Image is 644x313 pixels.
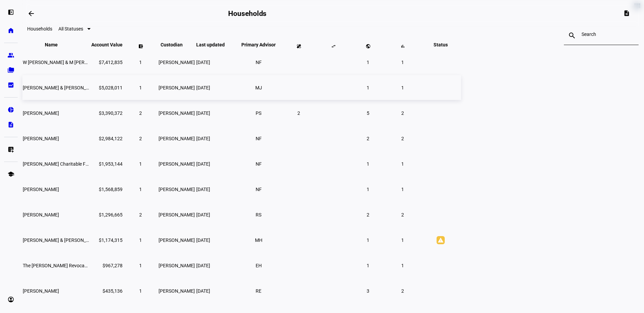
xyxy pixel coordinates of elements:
[159,110,195,116] span: [PERSON_NAME]
[196,85,210,90] span: [DATE]
[196,237,210,243] span: [DATE]
[7,106,14,113] eth-mat-symbol: pie_chart
[253,107,265,119] li: PS
[401,212,404,217] span: 2
[4,103,18,117] a: pie_chart
[159,288,195,294] span: [PERSON_NAME]
[139,60,142,65] span: 1
[23,136,59,141] span: Sarah Marie Zweber
[159,212,195,217] span: [PERSON_NAME]
[196,187,210,192] span: [DATE]
[139,212,142,217] span: 2
[367,263,369,268] span: 1
[253,285,265,297] li: RE
[253,132,265,145] li: NF
[196,288,210,294] span: [DATE]
[367,237,369,243] span: 1
[139,136,142,141] span: 2
[23,110,59,116] span: Abbe M Mcgray
[159,187,195,192] span: [PERSON_NAME]
[367,60,369,65] span: 1
[253,158,265,170] li: NF
[196,136,210,141] span: [DATE]
[253,183,265,195] li: NF
[401,237,404,243] span: 1
[401,136,404,141] span: 2
[196,42,235,47] span: Last updated
[196,263,210,268] span: [DATE]
[4,78,18,92] a: bid_landscape
[367,110,369,116] span: 5
[401,187,404,192] span: 1
[139,110,142,116] span: 2
[401,60,404,65] span: 1
[196,161,210,167] span: [DATE]
[253,82,265,94] li: MJ
[367,212,369,217] span: 2
[7,82,14,88] eth-mat-symbol: bid_landscape
[91,253,123,278] td: $967,278
[437,236,445,244] mat-icon: warning
[23,85,111,90] span: D Flaherty & T Flaherty Ttee
[23,288,59,294] span: Pilar Gerasimo
[367,187,369,192] span: 1
[228,9,266,18] h2: Households
[27,9,35,18] mat-icon: arrow_backwards
[91,50,123,75] td: $7,412,835
[7,146,14,153] eth-mat-symbol: list_alt_add
[401,263,404,268] span: 1
[367,136,369,141] span: 2
[23,237,100,243] span: Craig B Swanson & Larey Lindberg Swanson
[161,42,193,47] span: Custodian
[4,24,18,37] a: home
[159,136,195,141] span: [PERSON_NAME]
[139,161,142,167] span: 1
[91,278,123,303] td: $435,136
[91,228,123,252] td: $1,174,315
[196,110,210,116] span: [DATE]
[159,237,195,243] span: [PERSON_NAME]
[27,26,52,32] eth-data-table-title: Households
[253,209,265,221] li: RS
[139,85,142,90] span: 1
[253,56,265,68] li: NF
[91,151,123,176] td: $1,953,144
[7,9,14,16] eth-mat-symbol: left_panel_open
[45,42,68,47] span: Name
[4,118,18,131] a: description
[428,42,453,47] span: Status
[4,63,18,77] a: folder_copy
[367,161,369,167] span: 1
[196,212,210,217] span: [DATE]
[139,187,142,192] span: 1
[23,60,111,65] span: W Tatusko & M Gorham
[401,110,404,116] span: 2
[253,234,265,246] li: MH
[236,42,281,47] span: Primary Advisor
[4,48,18,62] a: group
[582,32,621,37] input: Search
[23,212,59,217] span: Susan L Ahlquist
[253,259,265,272] li: EH
[91,42,123,47] span: Account Value
[139,263,142,268] span: 1
[159,263,195,268] span: [PERSON_NAME]
[401,161,404,167] span: 1
[159,60,195,65] span: [PERSON_NAME]
[139,288,142,294] span: 1
[7,27,14,34] eth-mat-symbol: home
[367,288,369,294] span: 3
[367,85,369,90] span: 1
[623,10,630,17] mat-icon: description
[401,85,404,90] span: 1
[23,161,195,167] span: Schwab Charitable Fund Sarah Marie Zweber Donor Donor Advised Account
[564,32,580,40] mat-icon: search
[91,75,123,100] td: $5,028,011
[297,110,300,116] span: 2
[401,288,404,294] span: 2
[23,187,59,192] span: Aaron D Carambula
[91,126,123,151] td: $2,984,122
[159,85,195,90] span: [PERSON_NAME]
[91,101,123,125] td: $3,390,372
[91,177,123,202] td: $1,568,859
